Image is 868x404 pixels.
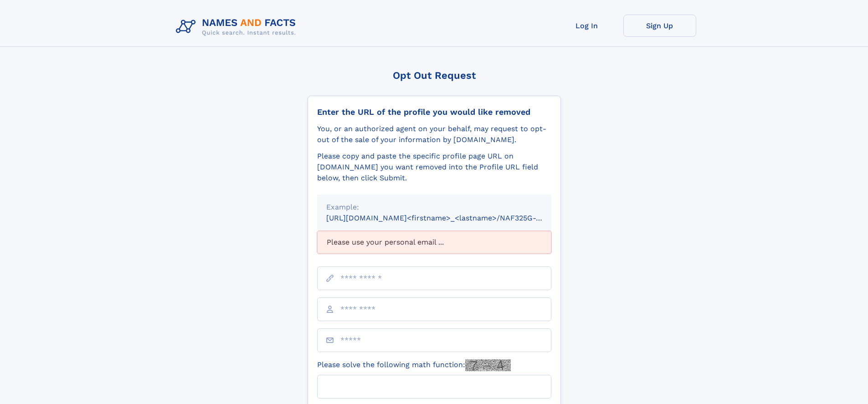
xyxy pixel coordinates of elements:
div: You, or an authorized agent on your behalf, may request to opt-out of the sale of your informatio... [317,123,551,145]
img: Logo Names and Facts [172,15,303,39]
div: Opt Out Request [308,70,561,81]
a: Log In [550,15,623,37]
div: Example: [326,202,542,213]
div: Enter the URL of the profile you would like removed [317,107,551,117]
label: Please solve the following math function: [317,359,511,371]
a: Sign Up [623,15,696,37]
small: [URL][DOMAIN_NAME]<firstname>_<lastname>/NAF325G-xxxxxxxx [326,214,569,222]
div: Please copy and paste the specific profile page URL on [DOMAIN_NAME] you want removed into the Pr... [317,151,551,184]
div: Please use your personal email ... [317,231,551,254]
